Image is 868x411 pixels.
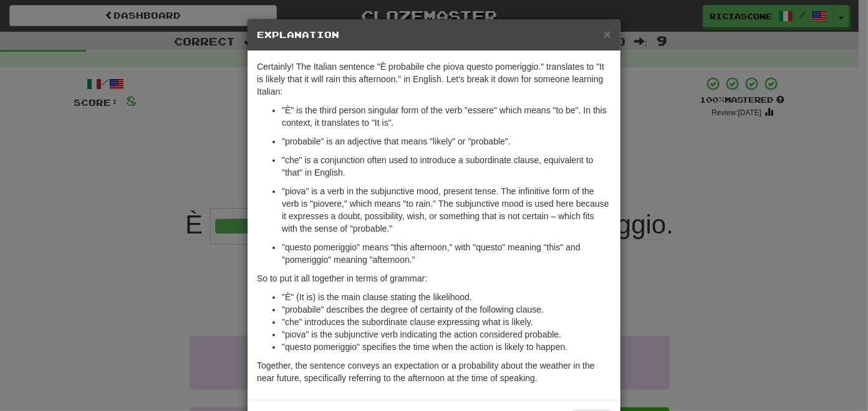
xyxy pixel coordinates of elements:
p: Together, the sentence conveys an expectation or a probability about the weather in the near futu... [257,359,611,384]
li: "È" (It is) is the main clause stating the likelihood. [282,291,611,303]
p: "È" is the third person singular form of the verb "essere" which means "to be". In this context, ... [282,104,611,129]
p: Certainly! The Italian sentence "È probabile che piova questo pomeriggio." translates to "It is l... [257,60,611,98]
li: "che" introduces the subordinate clause expressing what is likely. [282,316,611,328]
p: "piova" is a verb in the subjunctive mood, present tense. The infinitive form of the verb is "pio... [282,185,611,235]
p: "probabile" is an adjective that means "likely" or "probable". [282,135,611,148]
li: "questo pomeriggio" specifies the time when the action is likely to happen. [282,341,611,353]
li: "probabile" describes the degree of certainty of the following clause. [282,303,611,316]
li: "piova" is the subjunctive verb indicating the action considered probable. [282,328,611,341]
p: So to put it all together in terms of grammar: [257,272,611,285]
span: × [604,27,611,41]
p: "che" is a conjunction often used to introduce a subordinate clause, equivalent to "that" in Engl... [282,154,611,179]
button: Close [604,27,611,40]
h5: Explanation [257,29,611,41]
p: "questo pomeriggio" means "this afternoon," with "questo" meaning "this" and "pomeriggio" meaning... [282,241,611,266]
